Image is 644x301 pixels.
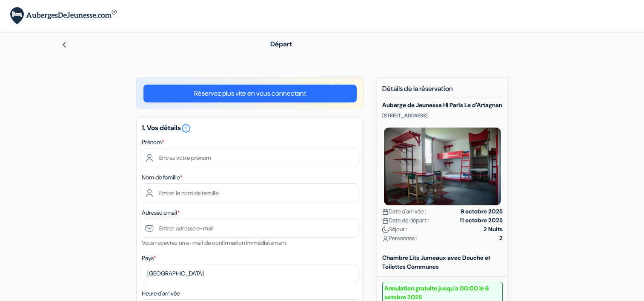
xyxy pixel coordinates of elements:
span: Personnes : [382,234,417,243]
span: Départ [270,40,292,48]
strong: 2 [499,234,503,243]
strong: 11 octobre 2025 [460,216,503,225]
h5: 1. Vos détails [142,123,358,133]
span: Date de départ : [382,216,429,225]
a: Réservez plus vite en vous connectant [143,85,357,102]
span: Date d'arrivée : [382,207,426,216]
img: calendar.svg [382,209,389,215]
strong: 2 Nuits [484,225,503,234]
input: Entrer adresse e-mail [142,219,358,238]
img: left_arrow.svg [61,41,68,48]
a: error_outline [181,123,191,132]
p: [STREET_ADDRESS] [382,112,503,119]
img: AubergesDeJeunesse.com [10,7,117,25]
label: Prénom [142,138,164,147]
h5: Auberge de Jeunesse HI Paris Le d'Artagnan [382,102,503,109]
label: Heure d'arrivée [142,289,180,298]
strong: 9 octobre 2025 [461,207,503,216]
input: Entrez votre prénom [142,148,358,167]
label: Nom de famille [142,173,182,182]
b: Chambre Lits Jumeaux avec Douche et Toilettes Communes [382,254,490,270]
input: Entrer le nom de famille [142,183,358,202]
h5: Détails de la réservation [382,85,503,98]
img: calendar.svg [382,218,389,224]
label: Adresse email [142,208,180,217]
small: Vous recevrez un e-mail de confirmation immédiatement [142,239,286,247]
img: user_icon.svg [382,236,389,242]
span: Séjour : [382,225,407,234]
i: error_outline [181,123,191,133]
img: moon.svg [382,227,389,233]
label: Pays [142,254,156,263]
